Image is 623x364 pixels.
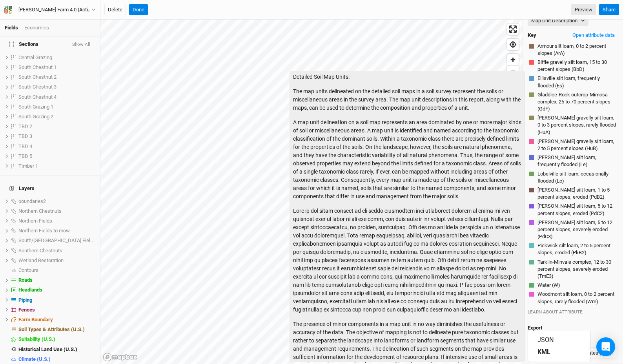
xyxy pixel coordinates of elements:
button: [PERSON_NAME] silt loam, 5 to 12 percent slopes, severely eroded (PdC3) [537,219,617,241]
button: Water (W) [537,281,561,289]
div: South Chestnut 3 [18,84,95,90]
span: Northern Fields to mow [18,228,70,234]
span: Sections [9,41,38,47]
canvas: Map [100,20,523,364]
span: TBD 2 [18,123,32,129]
span: boundaries2 [18,198,46,204]
button: Tarklin-Minvale complex, 12 to 30 percent slopes, severely eroded (TmE3) [537,258,617,281]
button: Woodmont silt loam, 0 to 2 percent slopes, rarely flooded (Wm) [537,290,617,305]
span: South/[GEOGRAPHIC_DATA] Fields [18,237,96,243]
span: Southern Chestnuts [18,248,62,254]
button: [PERSON_NAME] gravelly silt loam, 0 to 3 percent slopes, rarely flooded (HuA) [537,114,617,136]
div: Southern Chestnuts [18,248,95,254]
div: boundaries2 [18,198,95,205]
p: Detailed Soil Map Units: [293,73,521,81]
span: South Grazing 2 [18,114,53,120]
button: Pickwick silt loam, 2 to 5 percent slopes, eroded (PkB2) [537,242,617,257]
button: Lobelville silt loam, occasionally flooded (Lo) [537,170,617,185]
button: [PERSON_NAME] silt loam, 1 to 5 percent slopes, eroded (PdB2) [537,186,617,201]
div: Fences [18,307,95,313]
div: Historical Land Use (U.S.) [18,346,95,353]
div: South Chestnut 1 [18,64,95,71]
span: Northern Fields [18,218,52,224]
span: Historical Land Use (U.S.) [18,346,77,352]
span: The map units delineated on the detailed soil maps in a soil survey represent the soils or miscel... [293,88,521,111]
a: Fields [5,25,18,31]
span: A map unit delineation on a soil map represents an area dominated by one or more major kinds of s... [293,119,521,199]
span: Climate (U.S.) [18,356,51,362]
div: Headlands [18,287,95,293]
a: Mapbox logo [103,353,137,362]
span: Northern Chestnuts [18,208,62,214]
span: Zoom out [507,66,519,77]
span: Soil Types & Attributes (U.S.) [18,326,85,332]
span: South Grazing 1 [18,104,53,110]
div: South/Grazed Fields [18,237,95,244]
button: Enter fullscreen [507,24,519,35]
span: Suitability (U.S.) [18,336,55,342]
span: Piping [18,297,32,303]
h4: Key [528,32,536,38]
button: Gladdice-Rock outcrop-Mimosa complex, 25 to 70 percent slopes (GdF) [537,91,617,113]
button: [PERSON_NAME] Farm 4.0 (Active) [4,5,96,14]
button: Zoom out [507,65,519,77]
div: Northern Fields [18,218,95,224]
h4: Layers [5,181,95,196]
button: Delete [104,4,126,16]
span: Fences [18,307,35,313]
a: Preview [571,4,596,16]
div: Farm Boundary [18,317,95,323]
span: South Chestnut 2 [18,74,56,80]
span: TBD 3 [18,133,32,139]
div: Economics [24,24,49,31]
span: TBD 5 [18,153,32,159]
button: Done [129,4,148,16]
div: Northern Chestnuts [18,208,95,214]
div: Open Intercom Messenger [596,337,615,356]
span: South Chestnut 4 [18,94,56,100]
button: [PERSON_NAME] gravelly silt loam, 2 to 5 percent slopes (HuB) [537,138,617,152]
div: Piping [18,297,95,303]
div: Tate Farm 4.0 (Active) [18,6,91,14]
button: Show All [72,42,91,47]
span: Lore ip dol sitam consect ad eli seddo eiusmodtem inci utlaboreet dolorem al enima mi ven quisnos... [293,208,520,313]
div: TBD 3 [18,133,95,139]
div: Timber 1 [18,163,95,169]
div: Central Grazing [18,54,95,61]
div: Wetland Restoration [18,257,95,264]
div: TBD 2 [18,123,95,130]
div: TBD 4 [18,143,95,150]
button: Armour silt loam, 0 to 2 percent slopes (ArA) [537,42,617,57]
span: Contours [18,267,38,273]
button: [PERSON_NAME] silt loam, frequently flooded (Le) [537,154,617,168]
button: Map Unit Description [528,15,588,27]
span: Timber 1 [18,163,38,169]
button: Find my location [507,39,519,50]
div: Suitability (U.S.) [18,336,95,342]
h4: Export [528,325,618,331]
span: Farm Boundary [18,317,53,322]
button: Open attribute data [569,29,618,41]
span: Roads [18,277,33,283]
span: Headlands [18,287,42,293]
div: Climate (U.S.) [18,356,95,362]
div: Northern Fields to mow [18,228,95,234]
span: TBD 4 [18,143,32,149]
span: KML [537,348,550,357]
button: Share [599,4,619,16]
span: South Chestnut 3 [18,84,56,90]
button: [PERSON_NAME] silt loam, 5 to 12 percent slopes, eroded (PdC2) [537,202,617,217]
button: Ellisville silt loam, frequently flooded (Es) [537,74,617,89]
span: Wetland Restoration [18,257,64,263]
div: South Chestnut 4 [18,94,95,100]
button: Zoom in [507,54,519,65]
span: Central Grazing [18,54,52,60]
div: South Chestnut 2 [18,74,95,80]
div: TBD 5 [18,153,95,159]
span: JSON [537,336,554,345]
div: South Grazing 1 [18,104,95,110]
div: LEARN ABOUT ATTRIBUTE [528,309,618,315]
